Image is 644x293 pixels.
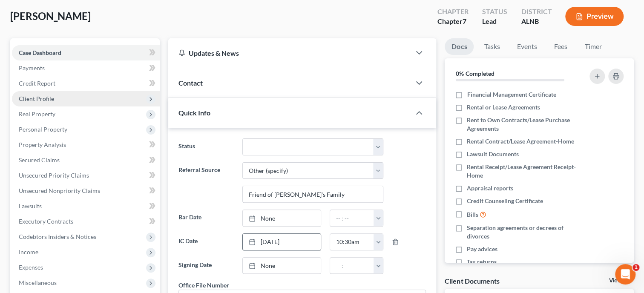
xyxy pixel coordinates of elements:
label: Referral Source [174,162,238,203]
span: Rental or Lease Agreements [467,103,540,112]
span: Personal Property [19,126,67,133]
span: 7 [463,17,466,25]
iframe: Intercom live chat [615,264,635,284]
div: Client Documents [445,276,499,285]
label: Signing Date [174,257,238,274]
span: Income [19,248,38,256]
span: Lawsuits [19,202,42,210]
span: Secured Claims [19,156,60,164]
span: [PERSON_NAME] [10,10,91,22]
label: Bar Date [174,210,238,227]
a: Case Dashboard [12,45,160,60]
span: Rent to Own Contracts/Lease Purchase Agreements [467,116,579,133]
a: Secured Claims [12,152,160,168]
input: -- : -- [330,234,374,250]
div: Chapter [437,7,469,17]
button: Preview [565,7,624,26]
div: ALNB [521,17,552,26]
span: Pay advices [467,245,497,253]
span: Client Profile [19,95,54,102]
span: Real Property [19,110,55,118]
a: Lawsuits [12,198,160,214]
span: 1 [632,264,639,271]
a: None [243,210,321,226]
span: Credit Counseling Certificate [467,197,543,205]
span: Codebtors Insiders & Notices [19,233,96,240]
a: Unsecured Priority Claims [12,168,160,183]
span: Quick Info [178,109,210,117]
strong: 0% Completed [456,70,494,77]
span: Miscellaneous [19,279,57,286]
label: IC Date [174,233,238,250]
a: Credit Report [12,76,160,91]
span: Rental Receipt/Lease Agreement Receipt-Home [467,163,579,180]
a: None [243,258,321,274]
a: Property Analysis [12,137,160,152]
div: District [521,7,552,17]
input: Other Referral Source [243,186,383,202]
span: Tax returns [467,258,497,266]
span: Expenses [19,264,43,271]
span: Rental Contract/Lease Agreement-Home [467,137,574,146]
div: Chapter [437,17,469,26]
span: Separation agreements or decrees of divorces [467,224,579,241]
div: Status [482,7,507,17]
span: Financial Management Certificate [467,90,556,99]
span: Property Analysis [19,141,66,148]
a: [DATE] [243,234,321,250]
span: Appraisal reports [467,184,513,192]
input: -- : -- [330,258,374,274]
a: Unsecured Nonpriority Claims [12,183,160,198]
span: Payments [19,64,45,72]
a: Events [510,38,543,55]
span: Bills [467,210,478,219]
span: Unsecured Nonpriority Claims [19,187,100,194]
a: Tasks [477,38,506,55]
input: -- : -- [330,210,374,226]
div: Office File Number [178,281,229,290]
span: Contact [178,79,203,87]
a: Executory Contracts [12,214,160,229]
a: Fees [547,38,574,55]
span: Unsecured Priority Claims [19,172,89,179]
span: Credit Report [19,80,55,87]
a: Payments [12,60,160,76]
a: Timer [578,38,608,55]
a: Docs [445,38,474,55]
span: Lawsuit Documents [467,150,519,158]
span: Executory Contracts [19,218,73,225]
div: Updates & News [178,49,400,57]
label: Status [174,138,238,155]
span: Case Dashboard [19,49,61,56]
a: View All [609,278,630,284]
div: Lead [482,17,507,26]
